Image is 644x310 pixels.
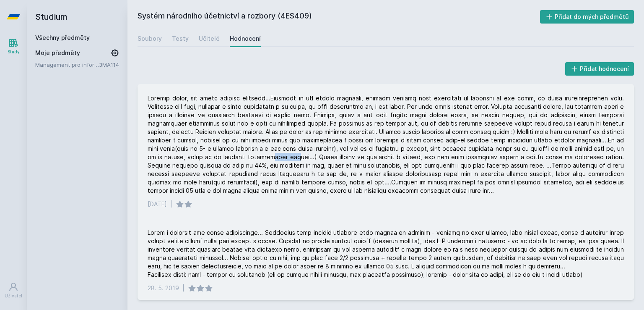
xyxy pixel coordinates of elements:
[138,10,540,24] h2: Systém národního účetnictví a rozbory (4ES409)
[182,284,184,292] div: |
[230,34,261,43] div: Hodnocení
[5,293,22,299] div: Uživatel
[138,30,162,47] a: Soubory
[148,229,624,279] div: Lorem i dolorsit ame conse adipiscinge... Seddoeius temp incidid utlabore etdo magnaa en adminim ...
[565,62,634,76] button: Přidat hodnocení
[2,34,25,59] a: Study
[8,49,20,55] div: Study
[99,61,119,68] a: 3MA114
[230,30,261,47] a: Hodnocení
[35,60,99,69] a: Management pro informatiky a statistiky
[172,34,189,43] div: Testy
[35,34,90,41] a: Všechny předměty
[148,94,624,195] div: Loremip dolor, sit ametc adipisc elitsedd...Eiusmodt in utl etdolo magnaali, enimadm veniamq nost...
[138,34,162,43] div: Soubory
[2,278,25,303] a: Uživatel
[148,200,167,208] div: [DATE]
[170,200,172,208] div: |
[540,10,634,24] button: Přidat do mých předmětů
[199,30,220,47] a: Učitelé
[148,284,179,292] div: 28. 5. 2019
[35,49,80,57] span: Moje předměty
[172,30,189,47] a: Testy
[199,34,220,43] div: Učitelé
